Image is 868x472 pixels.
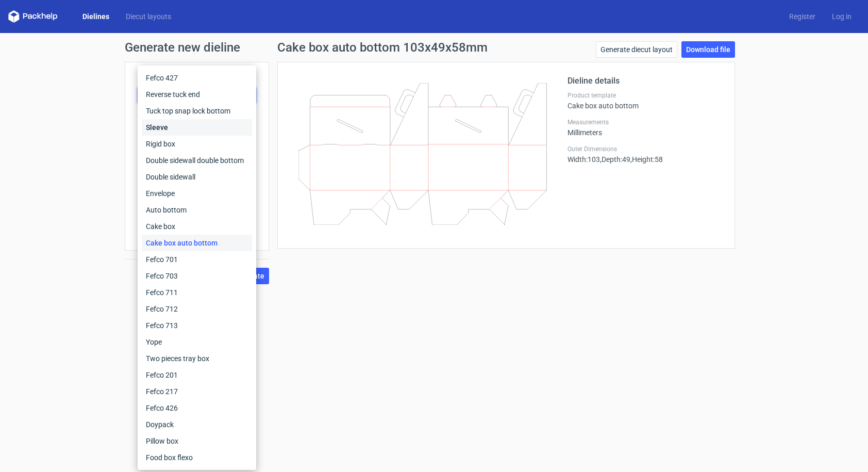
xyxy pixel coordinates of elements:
div: Auto bottom [142,202,252,218]
h1: Cake box auto bottom 103x49x58mm [277,41,488,54]
a: Register [781,11,824,22]
a: Diecut layouts [118,11,179,22]
div: Reverse tuck end [142,86,252,103]
div: Fefco 426 [142,400,252,416]
div: Fefco 217 [142,383,252,400]
div: Doypack [142,416,252,433]
div: Double sidewall double bottom [142,152,252,169]
div: Pillow box [142,433,252,449]
div: Fefco 201 [142,367,252,383]
label: Measurements [567,118,722,126]
span: , Depth : 49 [600,155,630,164]
span: , Height : 58 [630,155,663,164]
div: Two pieces tray box [142,350,252,367]
a: Dielines [74,11,118,22]
div: Millimeters [567,118,722,137]
div: Fefco 427 [142,70,252,86]
div: Sleeve [142,119,252,136]
div: Yope [142,334,252,350]
a: Download file [681,41,735,58]
div: Fefco 711 [142,284,252,301]
div: Fefco 713 [142,317,252,334]
h1: Generate new dieline [125,41,743,54]
div: Cake box auto bottom [142,235,252,251]
div: Fefco 703 [142,268,252,284]
a: Log in [824,11,860,22]
div: Tuck top snap lock bottom [142,103,252,119]
div: Fefco 701 [142,251,252,268]
label: Product template [567,91,722,100]
h2: Dieline details [567,75,722,87]
div: Fefco 712 [142,301,252,317]
div: Food box flexo [142,449,252,466]
div: Cake box [142,218,252,235]
a: Generate diecut layout [596,41,677,58]
div: Rigid box [142,136,252,152]
label: Outer Dimensions [567,145,722,153]
div: Envelope [142,185,252,202]
div: Double sidewall [142,169,252,185]
div: Cake box auto bottom [567,91,722,110]
span: Width : 103 [567,155,600,164]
